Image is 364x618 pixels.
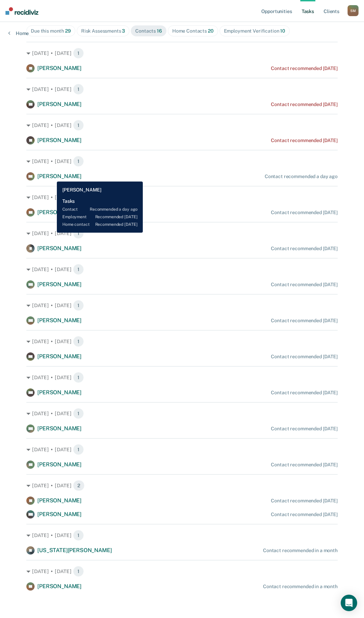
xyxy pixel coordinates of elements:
[157,28,162,34] span: 16
[37,281,81,288] span: [PERSON_NAME]
[271,354,337,360] div: Contact recommended [DATE]
[26,192,338,203] div: [DATE] • [DATE] 1
[26,84,338,95] div: [DATE] • [DATE] 1
[271,390,337,396] div: Contact recommended [DATE]
[37,173,81,179] span: [PERSON_NAME]
[26,300,338,311] div: [DATE] • [DATE] 1
[73,530,84,541] span: 1
[26,372,338,383] div: [DATE] • [DATE] 1
[81,28,125,34] div: Risk Assessments
[73,192,84,203] span: 1
[37,425,81,432] span: [PERSON_NAME]
[26,264,338,275] div: [DATE] • [DATE] 1
[224,28,285,34] div: Employment Verification
[26,480,338,491] div: [DATE] • [DATE] 2
[341,595,357,611] div: Open Intercom Messenger
[37,137,81,143] span: [PERSON_NAME]
[37,209,81,215] span: [PERSON_NAME]
[271,102,337,107] div: Contact recommended [DATE]
[37,353,81,360] span: [PERSON_NAME]
[26,530,338,541] div: [DATE] • [DATE] 1
[37,511,81,517] span: [PERSON_NAME]
[348,5,359,16] div: S M
[73,84,84,95] span: 1
[73,336,84,347] span: 1
[37,101,81,107] span: [PERSON_NAME]
[263,548,338,553] div: Contact recommended in a month
[73,372,84,383] span: 1
[73,480,85,491] span: 2
[37,583,81,590] span: [PERSON_NAME]
[26,444,338,455] div: [DATE] • [DATE] 1
[73,408,84,419] span: 1
[73,300,84,311] span: 1
[271,138,337,143] div: Contact recommended [DATE]
[73,48,84,59] span: 1
[37,317,81,324] span: [PERSON_NAME]
[31,28,71,34] div: Due this month
[265,174,338,179] div: Contact recommended a day ago
[271,426,337,432] div: Contact recommended [DATE]
[37,65,81,71] span: [PERSON_NAME]
[37,497,81,504] span: [PERSON_NAME]
[26,156,338,167] div: [DATE] • [DATE] 1
[271,282,337,288] div: Contact recommended [DATE]
[37,461,81,468] span: [PERSON_NAME]
[26,120,338,131] div: [DATE] • [DATE] 1
[37,389,81,396] span: [PERSON_NAME]
[271,512,337,517] div: Contact recommended [DATE]
[26,408,338,419] div: [DATE] • [DATE] 1
[122,28,125,34] span: 3
[73,228,84,239] span: 1
[37,547,112,553] span: [US_STATE][PERSON_NAME]
[26,48,338,59] div: [DATE] • [DATE] 1
[26,336,338,347] div: [DATE] • [DATE] 1
[73,444,84,455] span: 1
[73,264,84,275] span: 1
[271,246,337,252] div: Contact recommended [DATE]
[348,5,359,16] button: SM
[65,28,71,34] span: 29
[208,28,214,34] span: 20
[172,28,214,34] div: Home Contacts
[271,66,337,71] div: Contact recommended [DATE]
[263,584,338,590] div: Contact recommended in a month
[271,210,337,215] div: Contact recommended [DATE]
[37,245,81,252] span: [PERSON_NAME]
[271,498,337,504] div: Contact recommended [DATE]
[26,228,338,239] div: [DATE] • [DATE] 1
[26,566,338,577] div: [DATE] • [DATE] 1
[5,7,38,15] img: Recidiviz
[8,30,29,36] a: Home
[271,318,337,324] div: Contact recommended [DATE]
[135,28,162,34] div: Contacts
[280,28,285,34] span: 10
[73,156,84,167] span: 1
[73,120,84,131] span: 1
[73,566,84,577] span: 1
[271,462,337,468] div: Contact recommended [DATE]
